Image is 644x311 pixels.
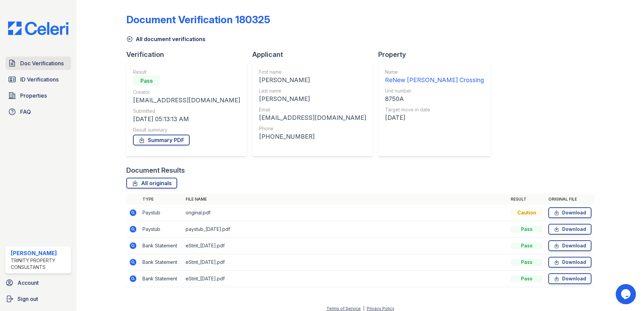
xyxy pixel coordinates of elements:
div: [DATE] 05:13:13 AM [133,114,240,124]
a: Summary PDF [133,135,190,145]
div: Target move in date [385,106,484,113]
div: [EMAIL_ADDRESS][DOMAIN_NAME] [133,96,240,105]
td: Paystub [140,205,183,221]
a: Download [548,224,591,235]
th: Result [508,194,546,205]
div: First name [259,69,366,75]
a: Privacy Policy [367,306,394,311]
a: Sign out [3,292,74,306]
span: Properties [20,92,47,100]
span: Account [18,279,39,287]
a: All document verifications [126,35,205,43]
div: | [363,306,364,311]
img: CE_Logo_Blue-a8612792a0a2168367f1c8372b55b34899dd931a85d93a1a3d3e32e68fde9ad4.png [3,22,74,35]
a: Account [3,276,74,289]
a: Download [548,273,591,284]
div: [PERSON_NAME] [259,94,366,104]
div: 8750A [385,94,484,104]
div: ReNew [PERSON_NAME] Crossing [385,75,484,85]
div: Result summary [133,127,240,133]
td: eStmt_[DATE].pdf [183,238,508,254]
div: Trinity Property Consultants [11,257,68,271]
td: eStmt_[DATE].pdf [183,271,508,287]
div: Pass [133,75,160,86]
div: Result [133,69,240,75]
a: Download [548,207,591,218]
div: [EMAIL_ADDRESS][DOMAIN_NAME] [259,113,366,123]
td: paystub_[DATE].pdf [183,221,508,238]
div: Applicant [252,50,378,59]
div: Submitted [133,108,240,114]
div: Pass [511,242,543,249]
span: FAQ [20,108,31,116]
span: Sign out [18,295,38,303]
div: Email [259,106,366,113]
div: [PHONE_NUMBER] [259,132,366,141]
a: ID Verifications [5,73,71,86]
div: Phone [259,125,366,132]
div: Document Verification 180325 [126,13,270,26]
div: [DATE] [385,113,484,123]
th: File name [183,194,508,205]
td: Bank Statement [140,271,183,287]
a: Properties [5,89,71,102]
td: Bank Statement [140,254,183,271]
td: original.pdf [183,205,508,221]
div: Pass [511,275,543,282]
div: Pass [511,259,543,266]
div: Creator [133,89,240,96]
td: Bank Statement [140,238,183,254]
a: FAQ [5,105,71,118]
div: Caution [511,209,543,216]
td: Paystub [140,221,183,238]
span: Doc Verifications [20,59,64,67]
a: All originals [126,178,177,188]
a: Download [548,240,591,251]
div: [PERSON_NAME] [11,249,68,257]
div: Document Results [126,166,185,175]
div: [PERSON_NAME] [259,75,366,85]
div: Pass [511,226,543,233]
th: Original file [546,194,594,205]
div: Last name [259,88,366,94]
div: Property [378,50,496,59]
iframe: chat widget [616,284,637,304]
a: Name ReNew [PERSON_NAME] Crossing [385,69,484,85]
th: Type [140,194,183,205]
a: Terms of Service [326,306,361,311]
span: ID Verifications [20,75,59,83]
div: Unit number [385,88,484,94]
div: Verification [126,50,252,59]
div: Name [385,69,484,75]
a: Download [548,257,591,268]
a: Doc Verifications [5,57,71,70]
td: eStmt_[DATE].pdf [183,254,508,271]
